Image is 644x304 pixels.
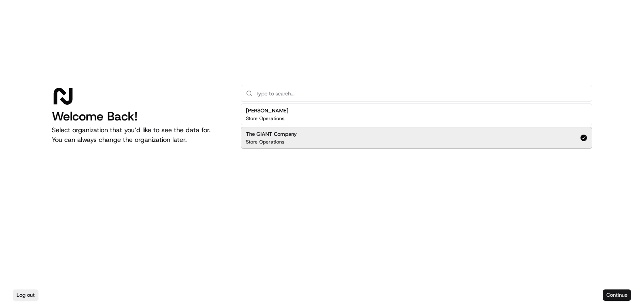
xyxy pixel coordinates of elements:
button: Log out [13,289,38,301]
h2: The GIANT Company [246,131,297,138]
h2: [PERSON_NAME] [246,107,288,114]
p: Store Operations [246,115,284,122]
h1: Welcome Back! [52,109,228,124]
div: Suggestions [241,102,592,150]
p: Select organization that you’d like to see the data for. You can always change the organization l... [52,125,228,145]
p: Store Operations [246,139,284,145]
input: Type to search... [256,85,587,101]
button: Continue [603,289,631,301]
